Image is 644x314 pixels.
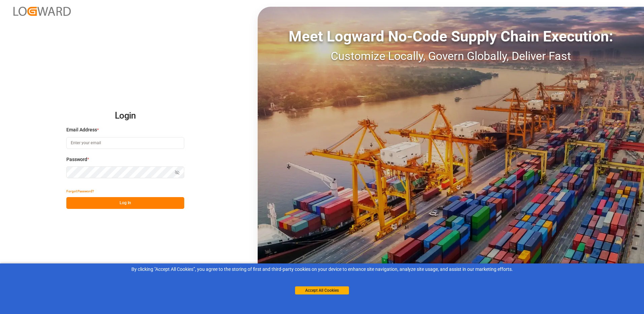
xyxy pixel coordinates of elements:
button: Accept All Cookies [295,286,349,294]
img: Logward_new_orange.png [13,7,71,16]
span: Password [66,156,87,163]
div: Meet Logward No-Code Supply Chain Execution: [258,25,644,48]
h2: Login [66,105,184,127]
input: Enter your email [66,137,184,149]
button: Forgot Password? [66,185,94,197]
span: Email Address [66,126,97,133]
div: By clicking "Accept All Cookies”, you agree to the storing of first and third-party cookies on yo... [5,266,639,273]
div: Customize Locally, Govern Globally, Deliver Fast [258,48,644,65]
button: Log In [66,197,184,209]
